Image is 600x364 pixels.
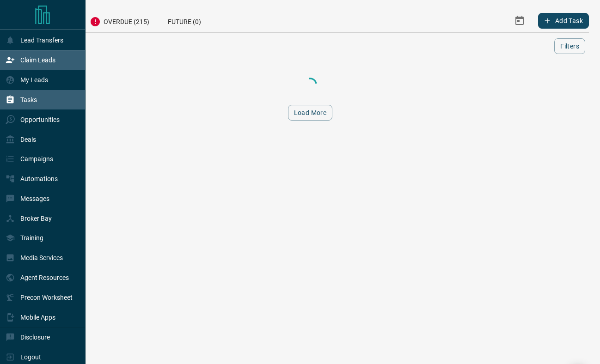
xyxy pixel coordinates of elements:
[554,38,585,54] button: Filters
[538,13,589,29] button: Add Task
[508,10,531,32] button: Select Date Range
[80,9,159,32] div: Overdue (215)
[159,9,210,32] div: Future (0)
[264,75,356,94] div: Loading
[288,105,333,121] button: Load More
